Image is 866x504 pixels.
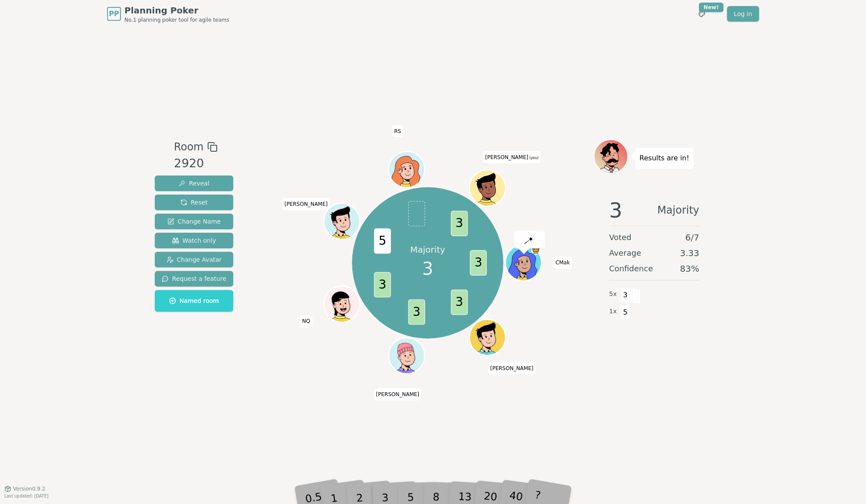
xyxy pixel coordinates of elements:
span: Average [609,247,641,259]
span: PP [109,9,119,19]
span: Click to change your name [374,388,421,400]
span: 6 / 7 [685,231,699,244]
button: Named room [155,290,233,312]
span: 5 x [609,289,617,299]
p: Majority [410,244,445,256]
span: (you) [528,156,539,160]
span: Change Avatar [166,255,222,264]
span: Voted [609,231,632,244]
span: 3.33 [680,247,699,259]
span: Click to change your name [488,362,536,374]
span: Request a feature [162,274,226,283]
span: Click to change your name [392,125,403,137]
span: 3 [609,200,622,221]
span: Change Name [167,217,221,226]
span: Click to change your name [282,198,330,210]
span: Click to change your name [553,257,572,269]
span: Click to change your name [483,151,540,163]
span: 1 x [609,307,617,316]
span: 3 [422,256,433,282]
div: 2920 [174,155,217,172]
button: Reset [155,195,233,210]
button: Change Name [155,214,233,229]
span: 3 [451,211,468,236]
button: Click to change your avatar [470,171,504,205]
button: Change Avatar [155,252,233,267]
span: Majority [657,200,699,221]
a: PPPlanning PokerNo.1 planning poker tool for agile teams [107,4,229,23]
button: New! [694,6,710,22]
span: 5 [620,305,630,320]
span: Reveal [179,179,209,188]
span: Room [174,139,203,155]
span: Reset [180,198,208,207]
span: 3 [374,272,391,298]
p: Results are in! [639,152,689,164]
button: Watch only [155,233,233,248]
a: Log in [727,6,759,22]
div: New! [699,3,723,12]
span: Watch only [172,236,216,245]
img: reveal [524,235,534,244]
span: CMak is the host [531,246,540,255]
span: Planning Poker [124,4,229,16]
span: 83 % [680,263,699,275]
button: Reveal [155,176,233,191]
button: Request a feature [155,271,233,286]
span: Last updated: [DATE] [4,494,49,498]
span: 3 [408,299,425,325]
span: 3 [620,288,630,302]
span: Click to change your name [300,315,312,327]
button: Version0.9.2 [4,485,46,492]
span: No.1 planning poker tool for agile teams [124,16,229,23]
span: Named room [169,296,219,305]
span: 3 [451,289,468,315]
span: Confidence [609,263,653,275]
span: Version 0.9.2 [13,485,46,492]
span: 5 [374,228,391,254]
span: 3 [469,250,486,276]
